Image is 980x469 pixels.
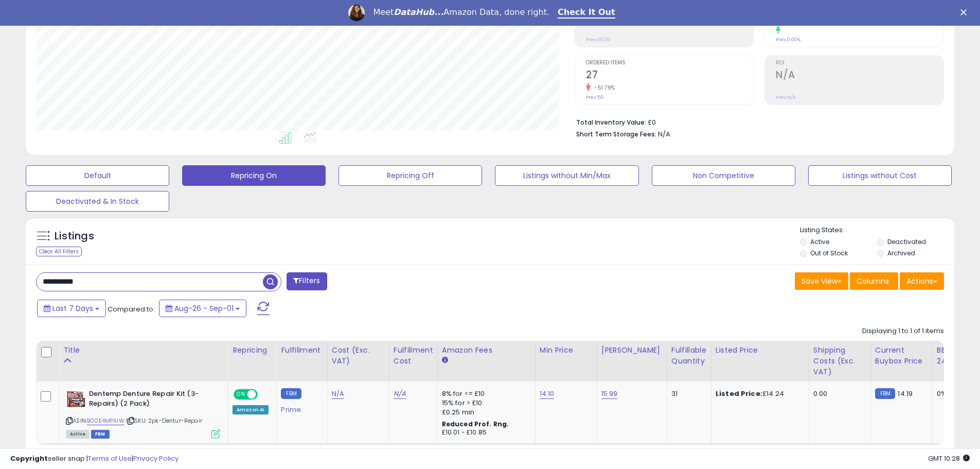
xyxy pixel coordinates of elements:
button: Filters [287,272,327,290]
li: £0 [576,115,936,128]
div: 0.00 [813,389,863,398]
a: Check It Out [558,7,615,19]
small: FBM [281,388,301,399]
i: DataHub... [394,7,443,17]
span: Ordered Items [586,60,754,66]
div: Listed Price [716,345,805,356]
span: N/A [658,129,670,139]
span: 2025-09-9 10:28 GMT [928,454,970,463]
span: Compared to: [108,304,155,314]
div: 0% [937,389,971,398]
div: Repricing [233,345,272,356]
div: £14.24 [716,389,801,398]
b: Short Term Storage Fees: [576,130,656,138]
button: Non Competitive [652,165,795,186]
small: Amazon Fees. [442,356,448,365]
div: 15% for > £10 [442,398,527,408]
div: seller snap | | [10,454,179,464]
button: Listings without Cost [808,165,952,186]
div: Cost (Exc. VAT) [332,345,385,367]
a: Terms of Use [88,454,132,463]
button: Save View [795,272,848,290]
a: N/A [394,389,406,399]
small: Prev: £0.00 [586,37,611,43]
span: OFF [256,390,273,399]
div: Close [960,9,971,15]
small: Prev: 0.00% [776,37,800,43]
button: Aug-26 - Sep-01 [159,300,246,317]
div: 31 [671,389,703,398]
span: | SKU: 2pk-Dentur-Repair [126,416,202,425]
span: Last 7 Days [52,303,93,314]
label: Archived [887,249,915,257]
span: Aug-26 - Sep-01 [174,303,234,314]
div: [PERSON_NAME] [601,345,663,356]
span: ON [235,390,247,399]
a: Privacy Policy [133,454,179,463]
a: 15.99 [601,389,618,399]
a: N/A [332,389,344,399]
p: Listing States: [800,225,954,235]
button: Listings without Min/Max [495,165,638,186]
small: Prev: 56 [586,94,603,100]
h2: 27 [586,69,754,83]
b: Dentemp Denture Repair Kit (3-Repairs) (2 Pack) [89,389,214,411]
span: ROI [776,60,943,66]
small: FBM [875,388,895,399]
span: All listings currently available for purchase on Amazon [66,430,90,439]
a: B00E4MPAIW [87,416,124,425]
div: 8% for <= £10 [442,389,527,398]
label: Active [810,237,829,246]
b: Total Inventory Value: [576,118,646,127]
div: Fulfillment [281,345,323,356]
a: 14.10 [540,389,555,399]
div: Fulfillable Quantity [671,345,707,367]
div: Amazon AI [233,405,269,414]
div: Displaying 1 to 1 of 1 items [862,326,944,336]
small: Prev: N/A [776,94,796,100]
div: Min Price [540,345,593,356]
small: -51.79% [591,84,615,92]
div: ASIN: [66,389,220,437]
div: Fulfillment Cost [394,345,433,367]
div: Shipping Costs (Exc. VAT) [813,345,866,377]
button: Deactivated & In Stock [26,191,169,212]
div: £10.01 - £10.85 [442,428,527,437]
button: Default [26,165,169,186]
div: £0.25 min [442,408,527,417]
button: Repricing On [182,165,326,186]
button: Repricing Off [338,165,482,186]
label: Deactivated [887,237,926,246]
label: Out of Stock [810,249,848,257]
b: Reduced Prof. Rng. [442,420,509,428]
strong: Copyright [10,454,48,463]
b: Listed Price: [716,389,762,398]
div: Current Buybox Price [875,345,928,367]
button: Actions [900,272,944,290]
span: FBM [91,430,110,439]
div: Amazon Fees [442,345,531,356]
h5: Listings [55,229,94,244]
div: Prime [281,402,319,414]
h2: N/A [776,69,943,83]
span: Columns [857,276,889,286]
button: Last 7 Days [37,300,106,317]
img: 61PpgIxmN9L._SL40_.jpg [66,389,86,409]
button: Columns [850,272,898,290]
div: Meet Amazon Data, done right. [373,7,549,18]
div: Title [63,345,224,356]
div: Clear All Filters [36,247,82,256]
div: BB Share 24h. [937,345,974,367]
img: Profile image for Georgie [348,5,365,21]
span: 14.19 [898,389,913,398]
